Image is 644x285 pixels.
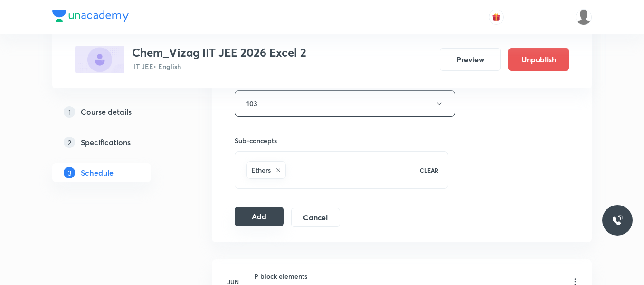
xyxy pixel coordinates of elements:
img: 4A099460-8D66-464C-827E-5E9117CA7A65_plus.png [75,46,124,73]
p: 2 [64,137,75,148]
button: avatar [489,10,504,25]
a: 2Specifications [52,133,181,152]
p: 1 [64,106,75,118]
h6: Ethers [251,165,271,175]
h5: Specifications [81,137,131,148]
p: IIT JEE • English [132,61,306,71]
h6: P block elements [254,271,356,281]
button: Unpublish [508,48,569,71]
img: LALAM MADHAVI [576,9,592,25]
h5: Course details [81,106,132,118]
button: Preview [440,48,501,71]
img: Company Logo [52,10,129,22]
h6: Sub-concepts [235,136,448,146]
button: Add [235,207,284,226]
h5: Schedule [81,167,114,178]
button: 103 [235,90,455,117]
p: 3 [64,167,75,178]
img: avatar [492,13,501,21]
a: 1Course details [52,102,181,121]
h3: Chem_Vizag IIT JEE 2026 Excel 2 [132,46,306,59]
img: ttu [612,215,623,226]
button: Cancel [291,208,340,227]
a: Company Logo [52,10,129,24]
p: CLEAR [420,166,438,175]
